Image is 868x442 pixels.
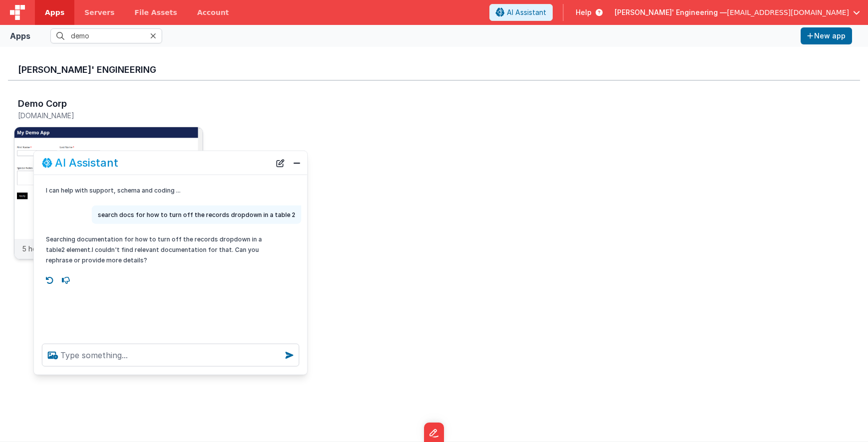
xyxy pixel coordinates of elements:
span: [EMAIL_ADDRESS][DOMAIN_NAME] [727,7,849,17]
button: Close [290,156,303,170]
h3: [PERSON_NAME]' Engineering [18,65,850,75]
p: 5 hours ago [22,243,62,254]
input: Search apps [50,28,162,43]
span: Servers [84,7,114,17]
span: Apps [45,7,64,17]
h5: [DOMAIN_NAME] [18,112,178,119]
span: Help [576,7,592,17]
span: AI Assistant [507,7,546,17]
span: File Assets [135,7,178,17]
button: AI Assistant [489,4,553,21]
button: New Chat [273,156,287,170]
div: Apps [10,30,30,42]
h3: Demo Corp [18,99,67,109]
p: I can help with support, schema and coding ... [46,185,269,196]
button: [PERSON_NAME]' Engineering — [EMAIL_ADDRESS][DOMAIN_NAME] [615,7,860,17]
span: [PERSON_NAME]' Engineering — [615,7,727,17]
p: search docs for how to turn off the records dropdown in a table 2 [98,210,295,220]
h2: AI Assistant [55,157,118,169]
p: Searching documentation for how to turn off the records dropdown in a table2 element.I couldn't f... [46,234,269,265]
button: New app [801,27,852,44]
